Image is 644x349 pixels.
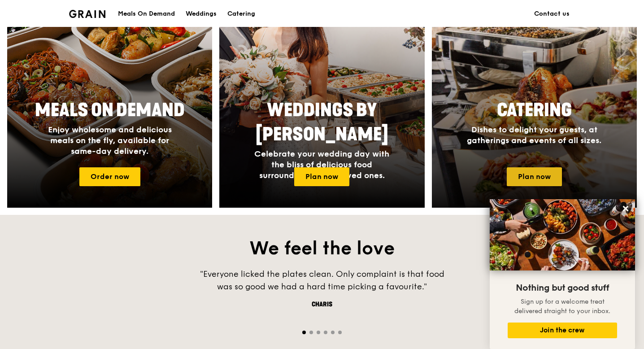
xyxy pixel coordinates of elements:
[317,331,320,334] span: Go to slide 3
[35,100,185,121] span: Meals On Demand
[302,331,306,334] span: Go to slide 1
[48,125,172,156] span: Enjoy wholesome and delicious meals on the fly, available for same-day delivery.
[180,0,222,27] a: Weddings
[187,268,457,293] div: "Everyone licked the plates clean. Only complaint is that food was so good we had a hard time pic...
[507,167,562,186] a: Plan now
[467,125,601,145] span: Dishes to delight your guests, at gatherings and events of all sizes.
[69,10,105,18] img: Grain
[118,0,175,27] div: Meals On Demand
[331,331,335,334] span: Go to slide 5
[254,149,389,180] span: Celebrate your wedding day with the bliss of delicious food surrounded by your loved ones.
[227,0,255,27] div: Catering
[309,331,313,334] span: Go to slide 2
[338,331,342,334] span: Go to slide 6
[497,100,572,121] span: Catering
[187,300,457,309] div: Charis
[294,167,349,186] a: Plan now
[516,283,609,293] span: Nothing but good stuff
[324,331,327,334] span: Go to slide 4
[186,0,217,27] div: Weddings
[490,199,635,270] img: DSC07876-Edit02-Large.jpeg
[222,0,261,27] a: Catering
[79,167,140,186] a: Order now
[529,0,575,27] a: Contact us
[256,100,388,145] span: Weddings by [PERSON_NAME]
[508,323,617,338] button: Join the crew
[514,298,610,315] span: Sign up for a welcome treat delivered straight to your inbox.
[618,201,633,216] button: Close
